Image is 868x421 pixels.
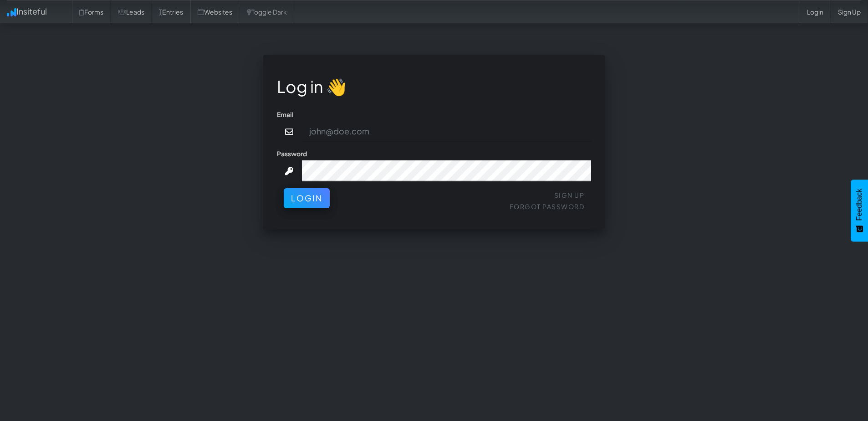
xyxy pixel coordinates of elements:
[284,188,330,208] button: Login
[152,0,190,23] a: Entries
[510,202,585,210] a: Forgot Password
[7,8,16,16] img: icon.png
[277,149,307,158] label: Password
[800,0,831,23] a: Login
[72,0,111,23] a: Forms
[240,0,294,23] a: Toggle Dark
[855,189,863,221] span: Feedback
[111,0,152,23] a: Leads
[277,110,294,119] label: Email
[831,0,868,23] a: Sign Up
[190,0,240,23] a: Websites
[277,77,591,96] h1: Log in 👋
[554,191,585,199] a: Sign Up
[302,121,592,142] input: john@doe.com
[851,180,868,241] button: Feedback - Show survey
